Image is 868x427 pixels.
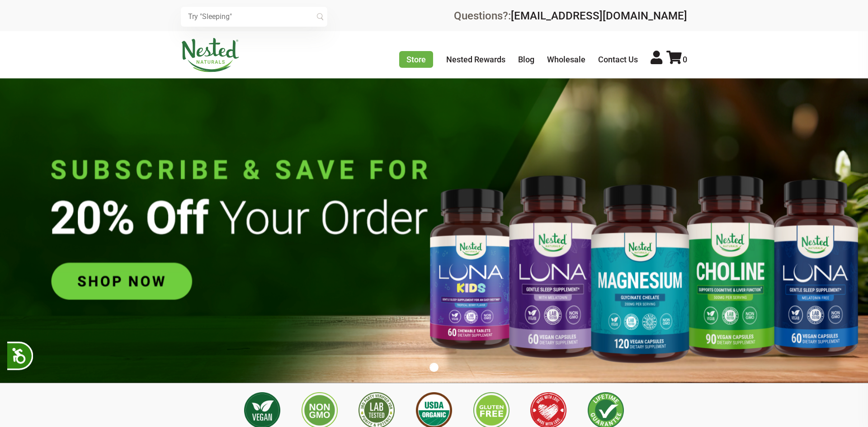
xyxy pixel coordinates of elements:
[454,10,687,21] div: Questions?:
[181,38,240,72] img: Nested Naturals
[666,55,687,64] a: 0
[547,55,585,64] a: Wholesale
[181,7,327,27] input: Try "Sleeping"
[683,55,687,64] span: 0
[598,55,638,64] a: Contact Us
[399,51,433,68] a: Store
[511,9,687,22] a: [EMAIL_ADDRESS][DOMAIN_NAME]
[429,363,439,372] button: 1 of 1
[518,55,534,64] a: Blog
[446,55,505,64] a: Nested Rewards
